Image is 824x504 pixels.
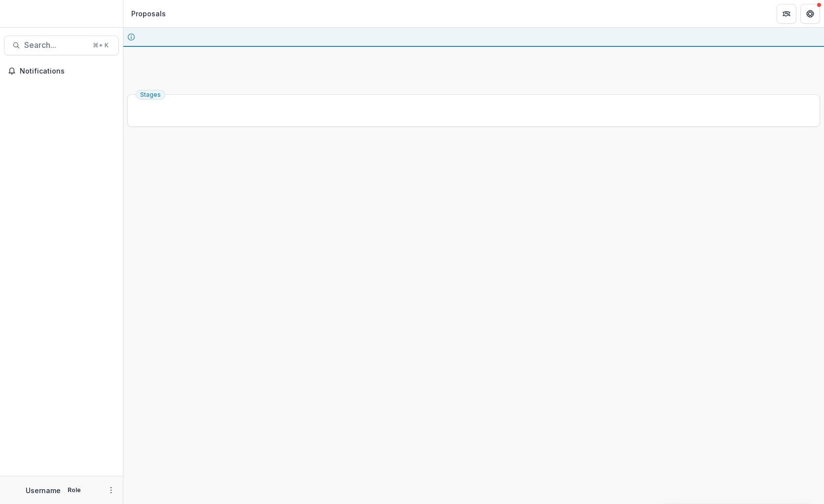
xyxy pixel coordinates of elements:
[777,4,796,24] button: Partners
[131,8,166,19] div: Proposals
[127,6,170,21] nav: breadcrumb
[4,63,119,79] button: Notifications
[4,36,119,55] button: Search...
[24,40,87,50] span: Search...
[91,40,111,51] div: ⌘ + K
[20,67,115,76] span: Notifications
[105,484,117,496] button: More
[26,485,61,496] p: Username
[140,91,161,98] span: Stages
[800,4,820,24] button: Get Help
[65,486,84,495] p: Role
